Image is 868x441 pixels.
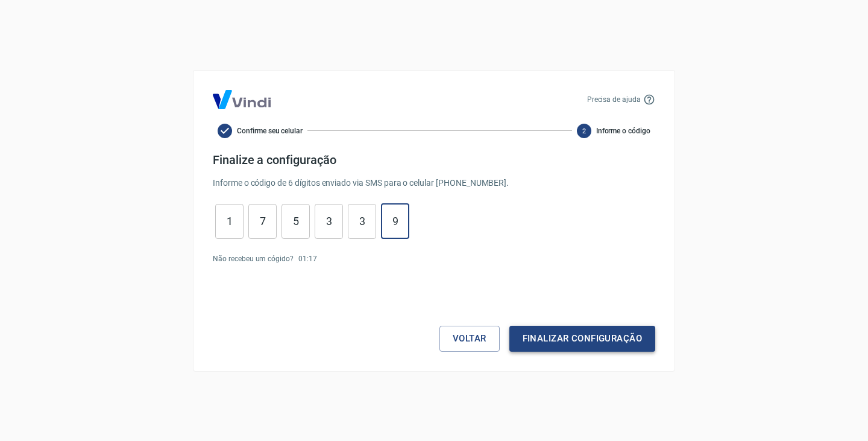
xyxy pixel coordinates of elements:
span: Confirme seu celular [237,125,303,136]
span: Informe o código [596,125,650,136]
button: Voltar [439,326,500,351]
p: Não recebeu um cógido? [213,253,294,264]
p: 01 : 17 [298,253,317,264]
p: Precisa de ajuda [587,94,641,105]
text: 2 [582,127,586,135]
button: Finalizar configuração [509,326,655,351]
h4: Finalize a configuração [213,153,655,167]
p: Informe o código de 6 dígitos enviado via SMS para o celular [PHONE_NUMBER] . [213,177,655,189]
img: Logo Vind [213,90,271,109]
